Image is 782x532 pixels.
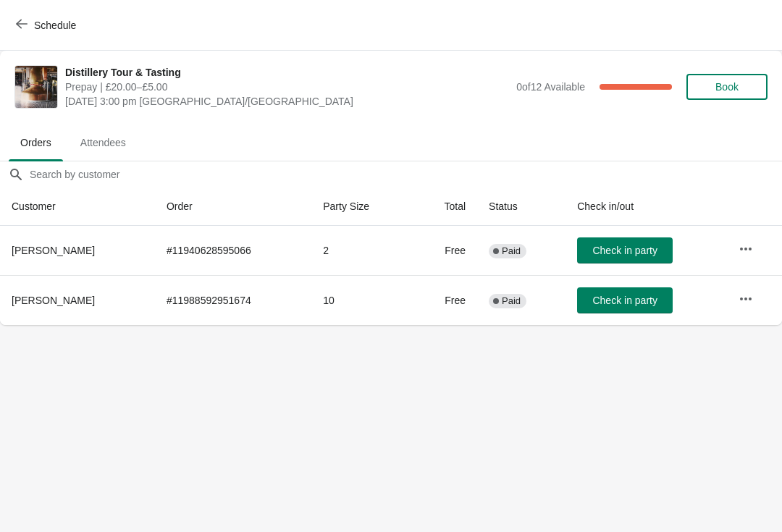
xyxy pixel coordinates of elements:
th: Total [413,187,478,226]
td: # 11988592951674 [155,275,311,325]
input: Search by customer [29,161,782,187]
span: Book [715,81,739,93]
span: Prepay | £20.00–£5.00 [65,80,509,94]
button: Check in party [577,237,673,263]
th: Order [155,187,311,226]
button: Check in party [577,287,673,313]
span: Check in party [592,295,657,306]
span: 0 of 12 Available [516,81,585,93]
span: Schedule [34,20,76,31]
span: Orders [9,130,63,156]
span: [DATE] 3:00 pm [GEOGRAPHIC_DATA]/[GEOGRAPHIC_DATA] [65,94,509,109]
th: Status [477,187,566,226]
span: Paid [502,295,521,307]
span: Attendees [69,130,138,156]
span: [PERSON_NAME] [12,295,95,306]
span: [PERSON_NAME] [12,245,95,256]
button: Book [686,74,768,100]
span: Paid [502,245,521,257]
th: Party Size [311,187,412,226]
td: 2 [311,226,412,275]
td: 10 [311,275,412,325]
img: Distillery Tour & Tasting [15,66,57,108]
td: Free [413,226,478,275]
span: Distillery Tour & Tasting [65,65,509,80]
td: # 11940628595066 [155,226,311,275]
td: Free [413,275,478,325]
th: Check in/out [566,187,727,226]
span: Check in party [592,245,657,256]
button: Schedule [7,12,88,38]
